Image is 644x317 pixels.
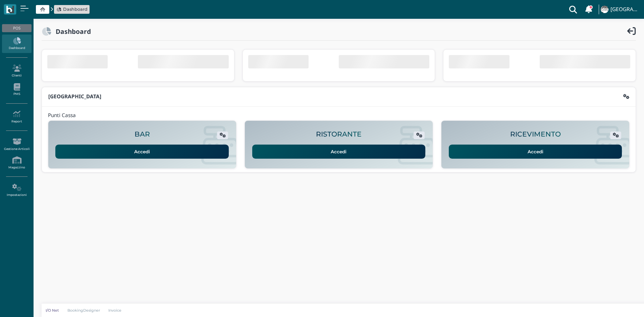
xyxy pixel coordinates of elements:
h2: BAR [135,130,150,138]
a: Magazzino [2,154,31,172]
a: Clienti [2,62,31,80]
h4: [GEOGRAPHIC_DATA] [610,7,640,12]
div: POS [2,24,31,32]
h2: RICEVIMENTO [510,130,561,138]
a: Dashboard [2,35,31,53]
h2: Dashboard [51,28,91,35]
span: Dashboard [63,6,88,12]
a: Accedi [55,145,229,159]
a: ... [GEOGRAPHIC_DATA] [600,1,640,17]
h4: Punti Cassa [48,113,76,118]
a: Dashboard [56,6,88,12]
img: logo [6,6,14,13]
img: ... [601,6,608,13]
a: Accedi [252,145,426,159]
a: PMS [2,81,31,99]
a: Report [2,108,31,126]
a: Gestione Articoli [2,135,31,154]
h2: RISTORANTE [316,130,362,138]
b: [GEOGRAPHIC_DATA] [48,93,101,100]
a: Accedi [449,145,622,159]
a: Impostazioni [2,181,31,200]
